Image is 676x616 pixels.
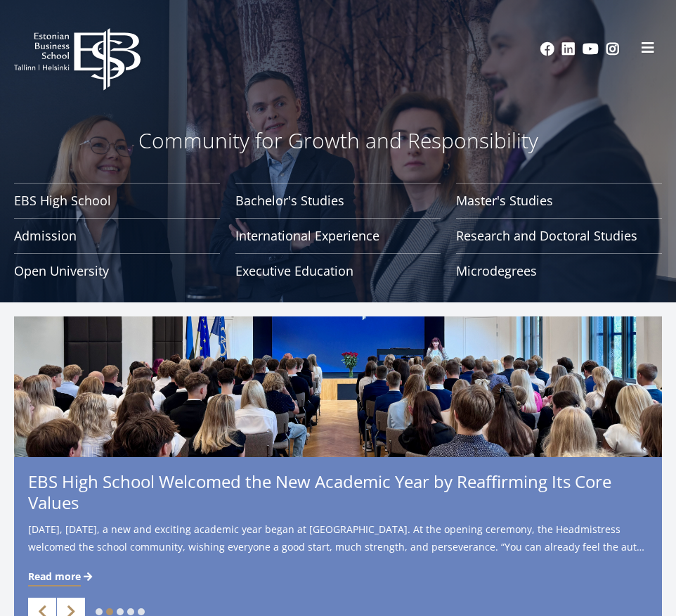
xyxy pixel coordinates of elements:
[28,520,648,560] span: [DATE], [DATE], a new and exciting academic year began at [GEOGRAPHIC_DATA]. At the opening cerem...
[456,183,662,218] a: Master's Studies
[540,42,554,56] a: Facebook
[96,608,103,615] a: 1
[583,42,599,56] a: Youtube
[235,218,441,253] a: International Experience
[14,127,662,155] p: Community for Growth and Responsibility
[606,42,620,56] a: Instagram
[28,538,648,556] span: welcomed the school community, wishing everyone a good start, much strength, and perseverance. “Y...
[235,253,441,288] a: Executive Education
[456,218,662,253] a: Research and Doctoral Studies
[14,183,220,218] a: EBS High School
[28,570,95,584] a: Read more
[28,570,81,584] span: Read more
[28,471,648,518] span: EBS High School Welcomed the New Academic Year by Reaffirming Its Core
[456,253,662,288] a: Microdegrees
[235,183,441,218] a: Bachelor's Studies
[14,218,220,253] a: Admission
[127,608,134,615] a: 4
[106,608,113,615] a: 2
[14,253,220,288] a: Open University
[561,42,576,56] a: Linkedin
[117,608,124,615] a: 3
[138,608,145,615] a: 5
[14,316,662,457] img: a
[28,492,79,513] span: Values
